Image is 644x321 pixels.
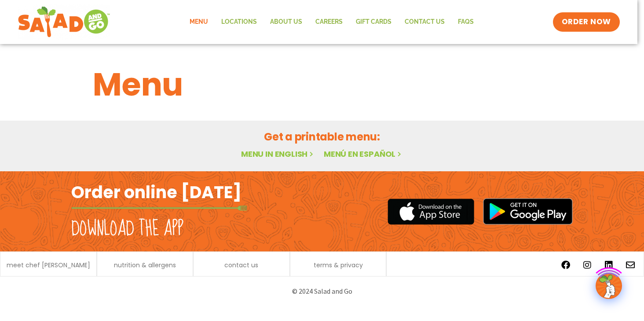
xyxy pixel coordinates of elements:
img: google_play [483,198,573,225]
a: FAQs [451,12,480,32]
a: Contact Us [398,12,451,32]
h1: Menu [93,61,551,108]
p: © 2024 Salad and Go [76,285,568,297]
a: Menu [183,12,215,32]
a: Menú en español [324,148,403,159]
a: nutrition & allergens [114,262,176,268]
img: new-SAG-logo-768×292 [18,4,110,40]
a: contact us [224,262,258,268]
a: Careers [309,12,349,32]
a: Locations [215,12,263,32]
a: ORDER NOW [553,12,620,32]
h2: Download the app [71,217,183,241]
a: meet chef [PERSON_NAME] [7,262,90,268]
a: Menu in English [241,148,315,159]
a: terms & privacy [314,262,363,268]
img: fork [71,206,247,210]
span: ORDER NOW [562,17,611,27]
h2: Order online [DATE] [71,181,241,203]
a: About Us [263,12,309,32]
a: GIFT CARDS [349,12,398,32]
img: appstore [388,197,474,226]
h2: Get a printable menu: [93,129,551,144]
nav: Menu [183,12,480,32]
